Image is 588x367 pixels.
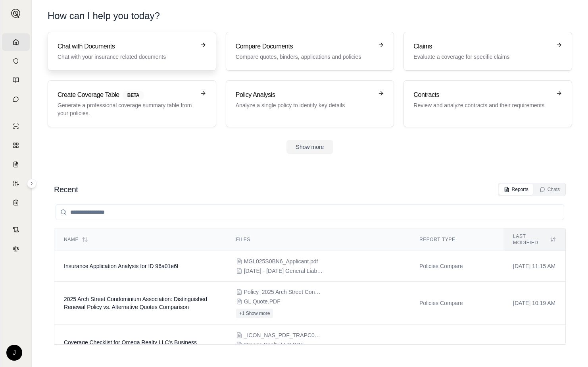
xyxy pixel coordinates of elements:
[2,118,30,135] a: Single Policy
[244,267,323,275] span: 2025 - 2026 General Liability Quote.pdf
[404,32,572,71] a: ClaimsEvaluate a coverage for specific claims
[236,53,373,61] p: Compare quotes, binders, applications and policies
[2,240,30,257] a: Legal Search Engine
[2,175,30,192] a: Custom Report
[2,137,30,154] a: Policy Comparisons
[504,186,528,193] div: Reports
[513,233,556,246] div: Last modified
[503,282,565,325] td: [DATE] 10:19 AM
[64,339,197,353] span: Coverage Checklist for Omega Realty LLC's Business Owner's Policy Proposals
[236,90,373,100] h3: Policy Analysis
[48,10,160,22] h1: How can I help you today?
[54,184,78,195] h2: Recent
[2,52,30,70] a: Documents Vault
[48,32,216,71] a: Chat with DocumentsChat with your insurance related documents
[64,236,217,243] div: Name
[413,53,551,61] p: Evaluate a coverage for specific claims
[404,80,572,127] a: ContractsReview and analyze contracts and their requirements
[413,42,551,51] h3: Claims
[226,32,394,71] a: Compare DocumentsCompare quotes, binders, applications and policies
[535,184,565,195] button: Chats
[58,101,195,117] p: Generate a professional coverage summary table from your policies.
[413,90,551,100] h3: Contracts
[286,140,334,154] button: Show more
[244,257,318,265] span: MGL025S0BN6_Applicant.pdf
[2,91,30,108] a: Chat
[2,33,30,51] a: Home
[48,80,216,127] a: Create Coverage TableBETAGenerate a professional coverage summary table from your policies.
[64,263,179,269] span: Insurance Application Analysis for ID 96a01e6f
[27,179,37,188] button: Expand sidebar
[410,228,503,251] th: Report Type
[413,101,551,109] p: Review and analyze contracts and their requirements
[236,309,273,318] button: +1 Show more
[244,297,281,305] span: GL Quote.PDF
[58,42,195,51] h3: Chat with Documents
[540,186,560,193] div: Chats
[6,345,22,361] div: J
[58,90,195,100] h3: Create Coverage Table
[64,296,207,310] span: 2025 Arch Street Condominium Association: Distinguished Renewal Policy vs. Alternative Quotes Com...
[236,42,373,51] h3: Compare Documents
[410,251,503,282] td: Policies Compare
[499,184,533,195] button: Reports
[410,282,503,325] td: Policies Compare
[8,6,24,21] button: Expand sidebar
[226,80,394,127] a: Policy AnalysisAnalyze a single policy to identify key details
[227,228,410,251] th: Files
[244,331,323,339] span: _ICON_NAS_PDF_TRAPC0PRD202507241432367994626080.PDF
[123,91,144,100] span: BETA
[236,101,373,109] p: Analyze a single policy to identify key details
[244,341,304,349] span: Omega Realty LLC.PDF
[2,156,30,173] a: Claim Coverage
[244,288,323,296] span: Policy_2025 Arch Street Condominium Association_DPP1698210-06.pdf
[2,221,30,238] a: Contract Analysis
[11,9,21,18] img: Expand sidebar
[503,251,565,282] td: [DATE] 11:15 AM
[2,71,30,89] a: Prompt Library
[2,194,30,211] a: Coverage Table
[58,53,195,61] p: Chat with your insurance related documents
